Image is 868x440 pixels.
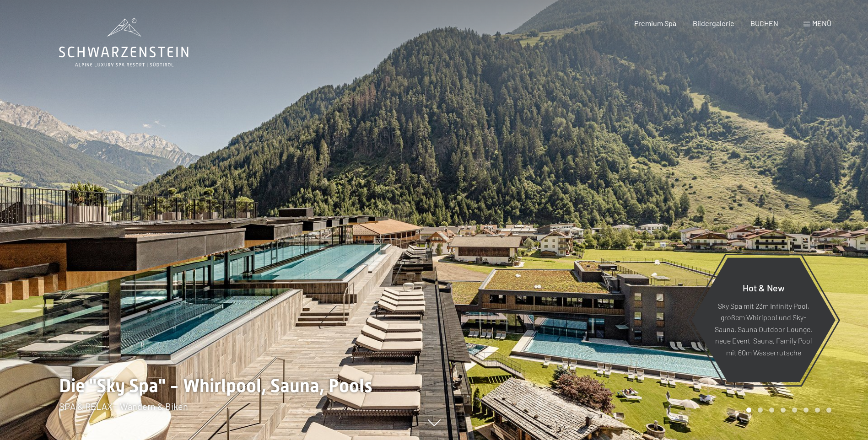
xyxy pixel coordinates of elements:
div: Carousel Page 8 [826,408,831,413]
div: Carousel Page 6 [803,408,809,413]
span: Menü [812,19,831,27]
a: Hot & New Sky Spa mit 23m Infinity Pool, großem Whirlpool und Sky-Sauna, Sauna Outdoor Lounge, ne... [691,257,836,383]
p: Sky Spa mit 23m Infinity Pool, großem Whirlpool und Sky-Sauna, Sauna Outdoor Lounge, neue Event-S... [714,300,813,358]
div: Carousel Page 2 [758,408,763,413]
a: Bildergalerie [693,19,734,27]
a: Premium Spa [634,19,676,27]
div: Carousel Page 7 [815,408,820,413]
div: Carousel Page 3 [769,408,774,413]
div: Carousel Page 4 [781,408,786,413]
div: Carousel Page 5 [792,408,797,413]
div: Carousel Pagination [743,408,831,413]
a: BUCHEN [750,19,778,27]
span: Hot & New [743,282,785,293]
div: Carousel Page 1 (Current Slide) [746,408,751,413]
